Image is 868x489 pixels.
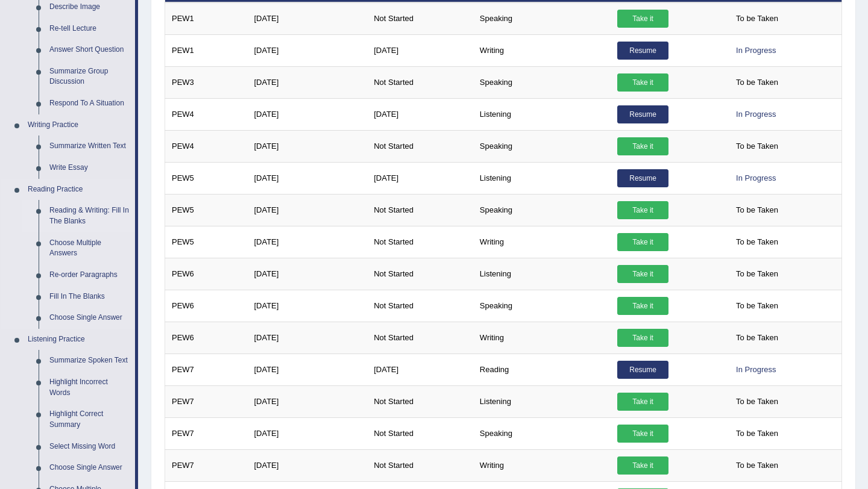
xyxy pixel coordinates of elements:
td: Not Started [367,417,473,449]
span: To be Taken [730,201,784,219]
td: [DATE] [247,258,367,290]
td: [DATE] [247,417,367,449]
td: PEW6 [165,258,248,290]
a: Take it [617,265,668,283]
a: Take it [617,201,668,219]
td: Speaking [473,2,611,35]
td: Speaking [473,290,611,322]
td: PEW4 [165,98,248,130]
a: Resume [617,361,668,379]
td: [DATE] [247,98,367,130]
td: PEW1 [165,34,248,66]
td: PEW5 [165,194,248,226]
a: Summarize Spoken Text [44,350,135,372]
td: Reading [473,354,611,385]
td: Writing [473,449,611,481]
a: Re-tell Lecture [44,18,135,40]
td: Speaking [473,66,611,98]
a: Take it [617,10,668,28]
a: Respond To A Situation [44,93,135,114]
td: [DATE] [247,2,367,35]
td: [DATE] [247,290,367,322]
td: Not Started [367,290,473,322]
a: Listening Practice [22,329,135,350]
td: [DATE] [367,162,473,194]
a: Choose Single Answer [44,307,135,329]
td: PEW6 [165,290,248,322]
a: Choose Multiple Answers [44,232,135,264]
a: Take it [617,137,668,155]
td: [DATE] [247,34,367,66]
td: Not Started [367,226,473,258]
a: Summarize Written Text [44,135,135,157]
a: Answer Short Question [44,39,135,61]
td: Writing [473,322,611,354]
a: Take it [617,233,668,251]
div: In Progress [730,361,782,379]
td: Speaking [473,130,611,162]
td: Not Started [367,194,473,226]
td: [DATE] [367,34,473,66]
td: [DATE] [367,354,473,385]
div: In Progress [730,169,782,187]
div: In Progress [730,42,782,60]
td: Not Started [367,2,473,35]
a: Take it [617,329,668,347]
span: To be Taken [730,425,784,443]
span: To be Taken [730,329,784,347]
td: [DATE] [247,385,367,417]
span: To be Taken [730,297,784,315]
a: Resume [617,105,668,123]
a: Take it [617,456,668,475]
td: [DATE] [247,322,367,354]
span: To be Taken [730,10,784,28]
span: To be Taken [730,233,784,251]
a: Take it [617,393,668,411]
td: [DATE] [247,449,367,481]
a: Writing Practice [22,114,135,136]
a: Take it [617,297,668,315]
a: Reading Practice [22,179,135,201]
a: Highlight Correct Summary [44,403,135,435]
div: In Progress [730,105,782,123]
span: To be Taken [730,73,784,92]
td: Not Started [367,449,473,481]
a: Write Essay [44,157,135,179]
span: To be Taken [730,265,784,283]
span: To be Taken [730,137,784,155]
a: Resume [617,42,668,60]
a: Summarize Group Discussion [44,61,135,93]
td: PEW7 [165,417,248,449]
span: To be Taken [730,456,784,475]
td: PEW4 [165,130,248,162]
td: PEW3 [165,66,248,98]
td: Listening [473,385,611,417]
td: [DATE] [247,130,367,162]
td: [DATE] [247,162,367,194]
td: PEW5 [165,226,248,258]
td: Not Started [367,66,473,98]
td: Listening [473,162,611,194]
a: Resume [617,169,668,187]
td: Not Started [367,258,473,290]
td: Not Started [367,130,473,162]
a: Select Missing Word [44,436,135,458]
td: [DATE] [247,226,367,258]
td: Not Started [367,385,473,417]
td: Listening [473,98,611,130]
a: Reading & Writing: Fill In The Blanks [44,200,135,232]
td: Writing [473,34,611,66]
td: Writing [473,226,611,258]
a: Fill In The Blanks [44,286,135,308]
td: PEW7 [165,449,248,481]
td: Speaking [473,194,611,226]
span: To be Taken [730,393,784,411]
a: Take it [617,73,668,92]
td: [DATE] [247,66,367,98]
td: PEW7 [165,354,248,385]
td: Not Started [367,322,473,354]
td: [DATE] [367,98,473,130]
td: [DATE] [247,194,367,226]
td: [DATE] [247,354,367,385]
td: PEW5 [165,162,248,194]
